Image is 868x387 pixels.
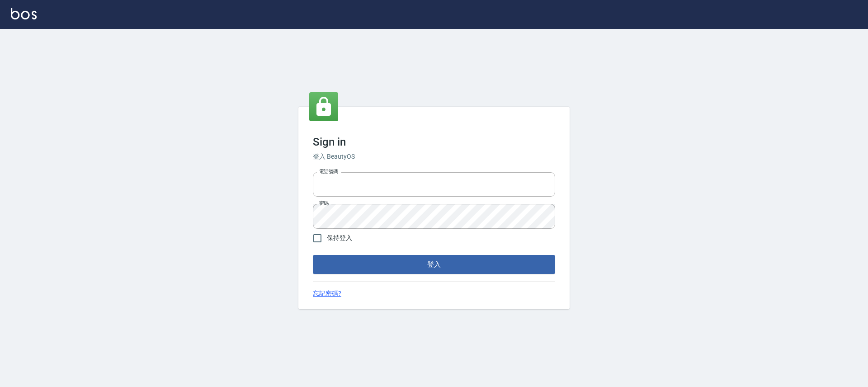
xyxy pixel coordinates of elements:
[327,233,352,243] span: 保持登入
[313,289,341,298] a: 忘記密碼?
[313,152,555,161] h6: 登入 BeautyOS
[319,168,338,175] label: 電話號碼
[319,200,329,207] label: 密碼
[313,136,555,148] h3: Sign in
[313,255,555,274] button: 登入
[11,8,37,19] img: Logo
